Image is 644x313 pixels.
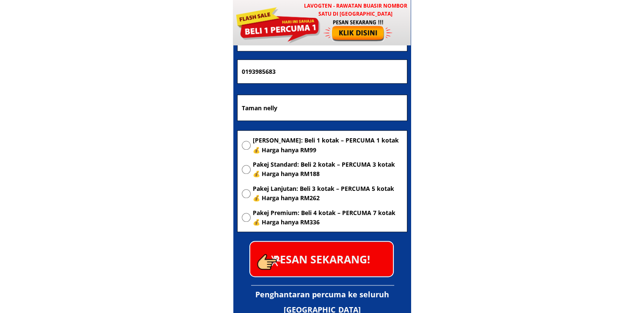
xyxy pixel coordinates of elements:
span: Pakej Premium: Beli 4 kotak – PERCUMA 7 kotak 💰 Harga hanya RM336 [253,208,403,227]
span: Pakej Standard: Beli 2 kotak – PERCUMA 3 kotak 💰 Harga hanya RM188 [253,160,403,179]
h3: LAVOGTEN - Rawatan Buasir Nombor Satu di [GEOGRAPHIC_DATA] [300,2,411,18]
input: Alamat [240,95,405,120]
span: [PERSON_NAME]: Beli 1 kotak – PERCUMA 1 kotak 💰 Harga hanya RM99 [253,136,403,155]
p: PESAN SEKARANG! [250,242,393,276]
span: Pakej Lanjutan: Beli 3 kotak – PERCUMA 5 kotak 💰 Harga hanya RM262 [253,184,403,203]
input: Nombor Telefon Bimbit [240,60,405,84]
